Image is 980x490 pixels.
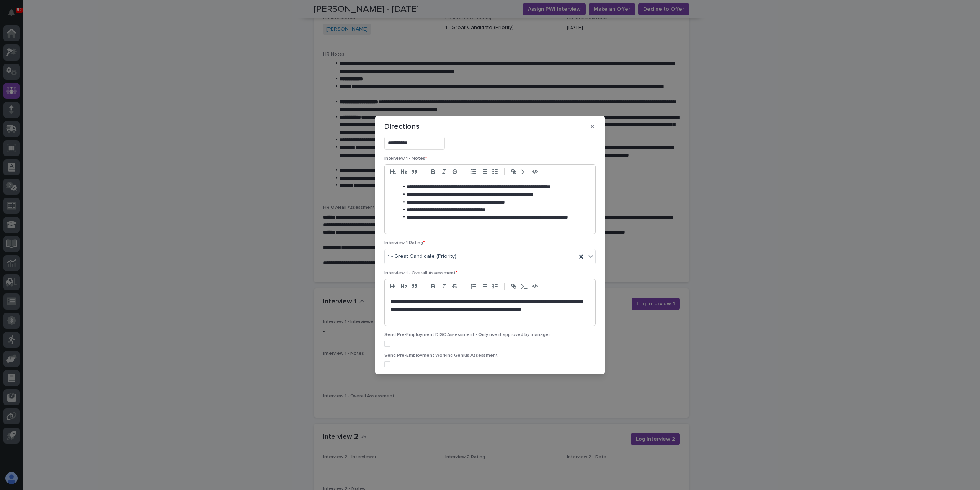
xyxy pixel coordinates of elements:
span: Interview 1 Rating [384,241,425,245]
p: Directions [384,122,420,131]
span: Send Pre-Employment Working Genius Assessment [384,353,498,358]
span: 1 - Great Candidate (Priority) [388,252,456,261]
span: Send Pre-Employment DISC Assessment - Only use if approved by manager [384,333,550,337]
span: Interview 1 - Overall Assessment [384,271,457,275]
span: Interview 1 - Notes [384,156,427,161]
